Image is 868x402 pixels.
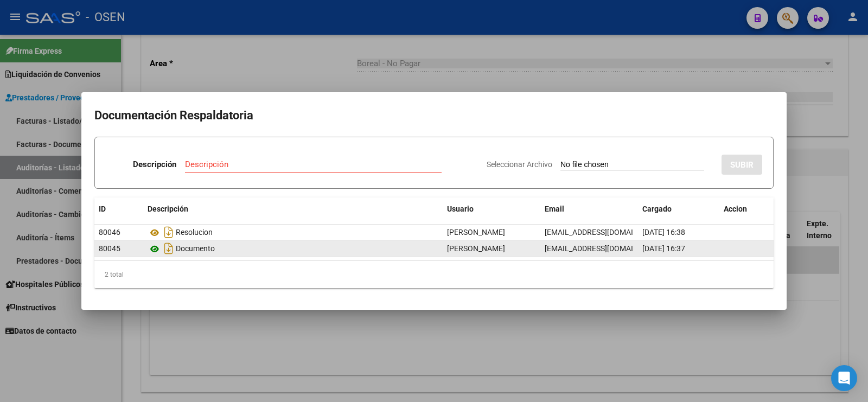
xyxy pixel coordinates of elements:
i: Descargar documento [162,240,176,257]
div: Documento [148,240,438,257]
h2: Documentación Respaldatoria [94,105,774,126]
span: [PERSON_NAME] [447,244,505,253]
datatable-header-cell: ID [94,197,143,221]
span: [PERSON_NAME] [447,228,505,237]
span: Accion [724,205,747,213]
div: 2 total [94,261,774,288]
span: [DATE] 16:37 [642,244,685,253]
datatable-header-cell: Usuario [443,197,540,221]
datatable-header-cell: Cargado [638,197,719,221]
span: ID [99,205,106,213]
div: Open Intercom Messenger [831,365,857,391]
span: Cargado [642,205,672,213]
datatable-header-cell: Accion [719,197,774,221]
button: SUBIR [722,155,762,175]
span: 80045 [99,244,120,253]
p: Descripción [133,158,176,171]
span: 80046 [99,228,120,237]
i: Descargar documento [162,224,176,241]
span: Descripción [148,205,188,213]
span: [EMAIL_ADDRESS][DOMAIN_NAME] [545,228,665,237]
datatable-header-cell: Descripción [143,197,443,221]
span: Usuario [447,205,474,213]
span: [EMAIL_ADDRESS][DOMAIN_NAME] [545,244,665,253]
span: Seleccionar Archivo [487,160,552,169]
div: Resolucion [148,224,438,241]
span: Email [545,205,564,213]
span: SUBIR [730,160,754,170]
datatable-header-cell: Email [540,197,638,221]
span: [DATE] 16:38 [642,228,685,237]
